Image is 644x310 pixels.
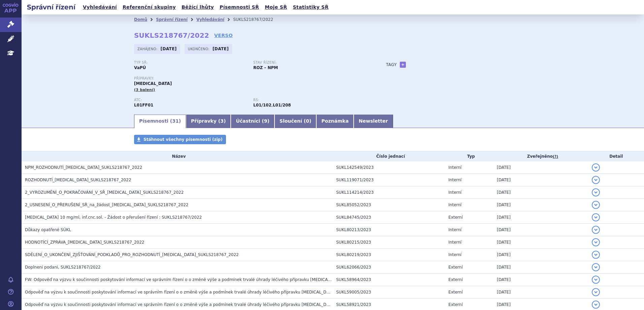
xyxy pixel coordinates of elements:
[493,261,588,274] td: [DATE]
[22,2,81,12] h2: Správní řízení
[25,203,188,207] span: 2_USNESENÍ_O_PŘERUŠENÍ_SŘ_na_žádost_OPDIVO_SUKLS218767_2022
[264,118,267,124] span: 9
[592,276,600,284] button: detail
[25,178,131,182] span: ROZHODNUTÍ_OPDIVO_SUKLS218767_2022
[306,118,309,124] span: 0
[448,277,462,282] span: Externí
[121,3,178,12] a: Referenční skupiny
[25,240,144,245] span: HODNOTÍCÍ_ZPRÁVA_OPDIVO_SUKLS218767_2022
[291,3,330,12] a: Statistiky SŘ
[253,98,373,108] div: ,
[25,277,388,282] span: FW: Odpověď na výzvu k součinnosti poskytování informací ve správním řízení o o změně výše a podm...
[333,199,445,211] td: SUKL85052/2023
[172,118,179,124] span: 31
[263,3,289,12] a: Moje SŘ
[448,252,461,257] span: Interní
[592,163,600,172] button: detail
[134,81,172,86] span: [MEDICAL_DATA]
[493,211,588,224] td: [DATE]
[493,186,588,199] td: [DATE]
[592,188,600,196] button: detail
[333,174,445,186] td: SUKL119071/2023
[592,263,600,271] button: detail
[592,226,600,234] button: detail
[448,190,461,195] span: Interní
[137,46,159,52] span: Zahájeno:
[25,190,184,195] span: 2_VYROZUMĚNÍ_O_POKRAČOVÁNÍ_V_SŘ_OPDIVO_SUKLS218767_2022
[134,88,155,92] span: (3 balení)
[273,103,291,107] strong: nivolumab k léčbě metastazujícího kolorektálního karcinomu
[196,17,224,22] a: Vyhledávání
[333,236,445,249] td: SUKL80215/2023
[333,261,445,274] td: SUKL62066/2023
[220,118,224,124] span: 3
[493,286,588,299] td: [DATE]
[25,165,142,170] span: NPM_ROZHODNUTÍ_OPDIVO_SUKLS218767_2022
[134,17,147,22] a: Domů
[134,98,247,102] p: ATC:
[218,3,261,12] a: Písemnosti SŘ
[180,3,216,12] a: Běžící lhůty
[333,161,445,174] td: SUKL142549/2023
[134,115,186,128] a: Písemnosti (31)
[448,265,462,270] span: Externí
[134,76,373,81] p: Přípravky:
[213,46,229,51] strong: [DATE]
[275,115,316,128] a: Sloučení (0)
[400,62,406,68] a: +
[22,151,333,161] th: Název
[448,240,461,245] span: Interní
[493,274,588,286] td: [DATE]
[333,286,445,299] td: SUKL59005/2023
[592,201,600,209] button: detail
[333,224,445,236] td: SUKL80213/2023
[445,151,493,161] th: Typ
[253,65,278,70] strong: ROZ – NPM
[592,213,600,221] button: detail
[448,290,462,294] span: Externí
[134,135,226,144] a: Stáhnout všechny písemnosti (zip)
[592,301,600,309] button: detail
[134,65,146,70] strong: VaPÚ
[134,31,209,39] strong: SUKLS218767/2022
[448,215,462,220] span: Externí
[493,249,588,261] td: [DATE]
[81,3,119,12] a: Vyhledávání
[386,61,397,69] h3: Tagy
[448,178,461,182] span: Interní
[188,46,211,52] span: Ukončeno:
[592,251,600,259] button: detail
[134,103,153,107] strong: NIVOLUMAB
[25,290,379,294] span: Odpověď na výzvu k součinnosti poskytování informací ve správním řízení o o změně výše a podmínek...
[156,17,188,22] a: Správní řízení
[493,161,588,174] td: [DATE]
[333,274,445,286] td: SUKL58964/2023
[25,265,101,270] span: Doplneni podani, SUKLS218767/2022
[253,103,271,107] strong: nivolumab
[592,288,600,296] button: detail
[493,199,588,211] td: [DATE]
[493,151,588,161] th: Zveřejněno
[134,61,247,65] p: Typ SŘ:
[354,115,393,128] a: Newsletter
[448,203,461,207] span: Interní
[553,154,558,159] abbr: (?)
[25,252,239,257] span: SDĚLENÍ_O_UKONČENÍ_ZJIŠŤOVÁNÍ_PODKLADŮ_PRO_ROZHODNUTÍ_OPDIVO_SUKLS218767_2022
[333,211,445,224] td: SUKL84745/2023
[333,151,445,161] th: Číslo jednací
[448,227,461,232] span: Interní
[233,14,282,25] li: SUKLS218767/2022
[493,174,588,186] td: [DATE]
[588,151,644,161] th: Detail
[253,61,366,65] p: Stav řízení:
[448,302,462,307] span: Externí
[25,215,202,220] span: Opdivo 10 mg/ml, inf.cnc.sol. - Žádost o přerušení řízení : SUKLS218767/2022
[493,236,588,249] td: [DATE]
[25,227,71,232] span: Důkazy opatřené SÚKL
[231,115,274,128] a: Účastníci (9)
[333,249,445,261] td: SUKL80219/2023
[214,32,233,39] a: VERSO
[333,186,445,199] td: SUKL114214/2023
[161,46,177,51] strong: [DATE]
[316,115,354,128] a: Poznámka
